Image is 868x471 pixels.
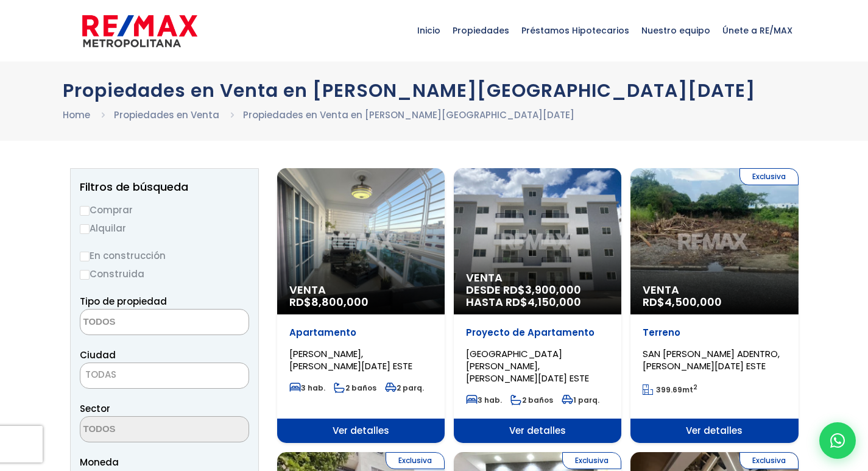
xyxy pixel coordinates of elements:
[446,12,515,49] span: Propiedades
[454,419,621,443] span: Ver detalles
[643,327,786,339] p: Terreno
[643,294,722,310] span: RD$
[277,419,445,443] span: Ver detalles
[80,202,249,218] label: Comprar
[386,452,445,469] span: Exclusiva
[665,294,722,310] span: 4,500,000
[510,395,553,405] span: 2 baños
[80,455,249,470] span: Moneda
[114,108,219,121] a: Propiedades en Venta
[80,363,249,389] span: TODAS
[289,347,412,372] span: [PERSON_NAME], [PERSON_NAME][DATE] ESTE
[334,383,376,393] span: 2 baños
[643,284,786,296] span: Venta
[289,294,369,310] span: RD$
[80,181,249,193] h2: Filtros de búsqueda
[466,347,589,384] span: [GEOGRAPHIC_DATA][PERSON_NAME], [PERSON_NAME][DATE] ESTE
[243,107,574,122] li: Propiedades en Venta en [PERSON_NAME][GEOGRAPHIC_DATA][DATE]
[80,295,167,308] span: Tipo de propiedad
[454,168,621,443] a: Venta DESDE RD$3,900,000 HASTA RD$4,150,000 Proyecto de Apartamento [GEOGRAPHIC_DATA][PERSON_NAME...
[80,221,249,236] label: Alquilar
[693,383,697,392] sup: 2
[515,12,635,49] span: Préstamos Hipotecarios
[411,12,446,49] span: Inicio
[466,284,609,308] span: DESDE RD$
[80,402,110,415] span: Sector
[80,266,249,282] label: Construida
[466,296,609,308] span: HASTA RD$
[80,270,90,280] input: Construida
[80,206,90,216] input: Comprar
[739,452,799,469] span: Exclusiva
[80,248,249,263] label: En construcción
[385,383,424,393] span: 2 parq.
[635,12,716,49] span: Nuestro equipo
[80,224,90,234] input: Alquilar
[80,366,249,383] span: TODAS
[80,349,116,361] span: Ciudad
[525,282,581,297] span: 3,900,000
[289,327,432,339] p: Apartamento
[63,80,806,101] h1: Propiedades en Venta en [PERSON_NAME][GEOGRAPHIC_DATA][DATE]
[277,168,445,443] a: Venta RD$8,800,000 Apartamento [PERSON_NAME], [PERSON_NAME][DATE] ESTE 3 hab. 2 baños 2 parq. Ver...
[528,294,581,310] span: 4,150,000
[562,452,621,469] span: Exclusiva
[643,384,697,395] span: mt
[466,395,502,405] span: 3 hab.
[466,327,609,339] p: Proyecto de Apartamento
[80,252,90,261] input: En construcción
[80,417,199,443] textarea: Search
[656,384,682,395] span: 399.69
[630,419,798,443] span: Ver detalles
[716,12,799,49] span: Únete a RE/MAX
[643,347,780,372] span: SAN [PERSON_NAME] ADENTRO, [PERSON_NAME][DATE] ESTE
[85,368,116,381] span: TODAS
[739,168,799,185] span: Exclusiva
[311,294,369,310] span: 8,800,000
[630,168,798,443] a: Exclusiva Venta RD$4,500,000 Terreno SAN [PERSON_NAME] ADENTRO, [PERSON_NAME][DATE] ESTE 399.69mt...
[466,272,609,284] span: Venta
[289,284,432,296] span: Venta
[562,395,599,405] span: 1 parq.
[63,108,90,121] a: Home
[289,383,325,393] span: 3 hab.
[82,13,197,49] img: remax-metropolitana-logo
[80,310,199,336] textarea: Search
